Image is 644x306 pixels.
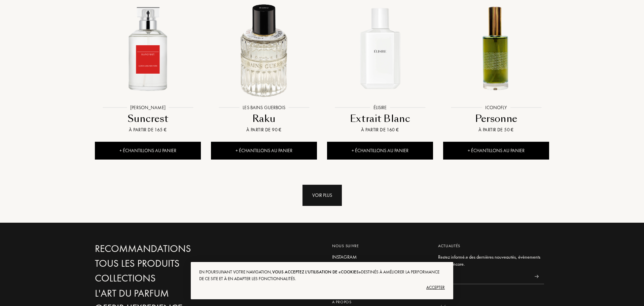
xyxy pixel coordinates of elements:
[534,275,539,278] img: news_send.svg
[199,282,445,293] div: Accepter
[95,142,201,160] div: + Échantillons au panier
[332,299,428,305] div: A propos
[302,185,342,206] div: Voir plus
[214,126,314,133] div: À partir de 90 €
[327,142,433,160] div: + Échantillons au panier
[98,126,198,133] div: À partir de 165 €
[438,254,544,268] div: Restez informé.e des dernières nouveautés, évènements et plus encore.
[438,243,544,249] div: Actualités
[272,269,361,275] span: vous acceptez l'utilisation de «cookies»
[199,269,445,282] div: En poursuivant votre navigation, destinés à améliorer la performance de ce site et à en adapter l...
[332,254,428,261] a: Instagram
[332,243,428,249] div: Nous suivre
[443,142,549,160] div: + Échantillons au panier
[446,126,546,133] div: À partir de 50 €
[95,243,240,255] a: Recommandations
[330,126,430,133] div: À partir de 160 €
[211,142,317,160] div: + Échantillons au panier
[95,258,240,269] a: Tous les produits
[95,272,240,284] a: Collections
[95,288,240,299] a: L'Art du Parfum
[438,269,529,284] input: Email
